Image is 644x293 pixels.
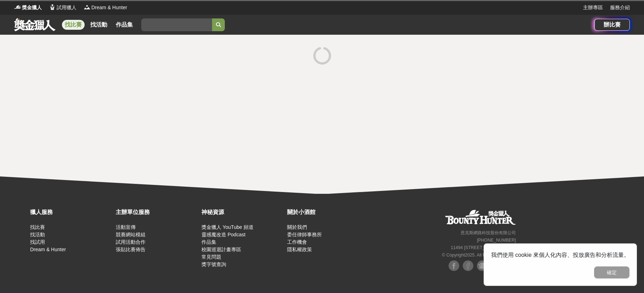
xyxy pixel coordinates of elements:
[113,20,136,30] a: 作品集
[449,260,459,271] img: Facebook
[57,4,76,11] span: 試用獵人
[442,253,516,258] small: © Copyright 2025 . All Rights Reserved.
[201,254,221,260] a: 常見問題
[22,4,42,11] span: 獎金獵人
[201,224,253,230] a: 獎金獵人 YouTube 頻道
[287,232,322,237] a: 委任律師事務所
[287,208,369,216] div: 關於小酒館
[477,260,488,271] img: Plurk
[116,208,198,216] div: 主辦單位服務
[594,19,630,31] a: 辦比賽
[287,239,307,245] a: 工作機會
[30,224,45,230] a: 找比賽
[62,20,85,30] a: 找比賽
[287,247,312,252] a: 隱私權政策
[583,4,603,11] a: 主辦專區
[201,261,226,267] a: 獎字號查詢
[201,247,241,252] a: 校園巡迴計畫專區
[30,232,45,237] a: 找活動
[49,4,56,11] img: Logo
[491,252,629,258] span: 我們使用 cookie 來個人化內容、投放廣告和分析流量。
[30,208,112,216] div: 獵人服務
[30,247,66,252] a: Dream & Hunter
[84,4,91,11] img: Logo
[201,208,284,216] div: 神秘資源
[116,224,136,230] a: 活動宣傳
[91,4,127,11] span: Dream & Hunter
[451,245,516,250] small: 11494 [STREET_ADDRESS] 3 樓
[201,232,245,237] a: 靈感魔改造 Podcast
[116,232,146,237] a: 競賽網站模組
[461,230,516,235] small: 恩克斯網路科技股份有限公司
[87,20,110,30] a: 找活動
[116,247,146,252] a: 張貼比賽佈告
[14,4,42,11] a: Logo獎金獵人
[14,4,21,11] img: Logo
[49,4,76,11] a: Logo試用獵人
[610,4,630,11] a: 服務介紹
[477,238,516,243] small: [PHONE_NUMBER]
[463,260,473,271] img: Facebook
[84,4,127,11] a: LogoDream & Hunter
[116,239,146,245] a: 試用活動合作
[201,239,216,245] a: 作品集
[287,224,307,230] a: 關於我們
[30,239,45,245] a: 找試用
[594,266,629,278] button: 確定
